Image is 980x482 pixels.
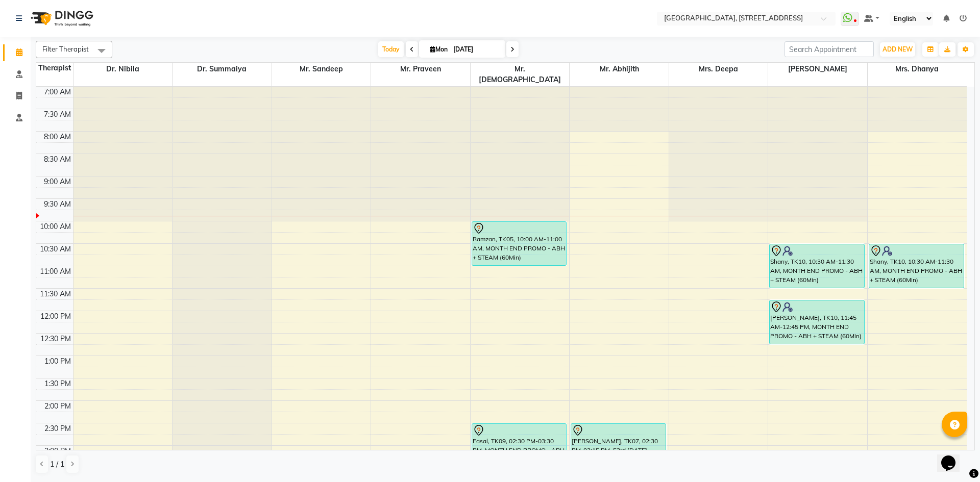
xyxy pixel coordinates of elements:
div: Shany, TK10, 10:30 AM-11:30 AM, MONTH END PROMO - ABH + STEAM (60Min) [869,244,964,288]
div: Therapist [36,63,73,73]
span: [PERSON_NAME] [768,63,867,75]
div: Ramzan, TK05, 10:00 AM-11:00 AM, MONTH END PROMO - ABH + STEAM (60Min) [472,222,567,265]
div: [PERSON_NAME], TK07, 02:30 PM-03:15 PM, 53rd [DATE] PROMO - KIZHI 45MIN [571,424,666,456]
span: Mrs. Deepa [669,63,768,75]
button: ADD NEW [880,42,915,57]
div: 2:30 PM [42,423,73,434]
span: Dr. Nibila [73,63,173,75]
div: 7:00 AM [42,87,73,97]
div: 1:00 PM [42,356,73,367]
input: 2025-09-01 [450,42,501,57]
span: Mr. Abhijith [570,63,669,75]
span: Mr. Praveen [371,63,470,75]
span: Mrs. Dhanya [868,63,967,75]
div: [PERSON_NAME], TK10, 11:45 AM-12:45 PM, MONTH END PROMO - ABH + STEAM (60Min) [770,300,864,344]
span: Filter Therapist [42,45,89,53]
div: 2:00 PM [42,401,73,412]
span: Mon [427,45,450,53]
span: Mr. [DEMOGRAPHIC_DATA] [471,63,570,86]
div: 10:30 AM [38,244,73,255]
div: 12:00 PM [38,311,73,322]
div: 8:00 AM [42,132,73,142]
span: Mr. Sandeep [272,63,371,75]
span: ADD NEW [883,45,913,53]
span: Today [378,41,404,57]
div: 11:30 AM [38,289,73,299]
div: 9:00 AM [42,176,73,187]
div: Fasal, TK09, 02:30 PM-03:30 PM, MONTH END PROMO - ABH + STEAM (60Min) [472,424,567,467]
div: Shany, TK10, 10:30 AM-11:30 AM, MONTH END PROMO - ABH + STEAM (60Min) [770,244,864,288]
input: Search Appointment [785,41,874,57]
div: 3:00 PM [42,446,73,456]
div: 12:30 PM [38,334,73,344]
div: 8:30 AM [42,154,73,165]
iframe: chat widget [937,441,970,472]
div: 11:00 AM [38,266,73,277]
div: 10:00 AM [38,221,73,232]
img: logo [26,4,96,33]
div: 7:30 AM [42,109,73,120]
div: 9:30 AM [42,199,73,210]
div: 1:30 PM [42,378,73,389]
span: 1 / 1 [50,459,64,470]
span: Dr. Summaiya [173,63,272,75]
